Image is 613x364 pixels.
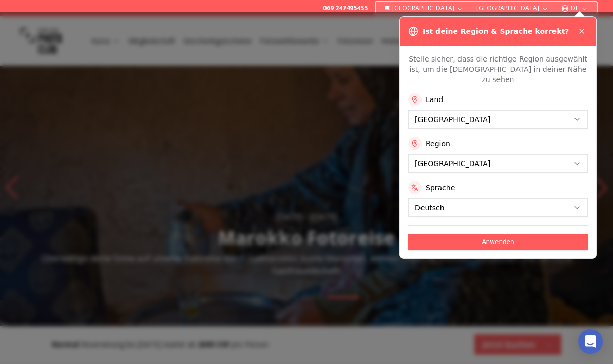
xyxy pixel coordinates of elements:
div: Open Intercom Messenger [578,329,603,354]
label: Sprache [426,183,455,193]
button: Anwenden [408,234,588,250]
button: [GEOGRAPHIC_DATA] [380,2,469,14]
button: [GEOGRAPHIC_DATA] [472,2,553,14]
p: Stelle sicher, dass die richtige Region ausgewählt ist, um die [DEMOGRAPHIC_DATA] in deiner Nähe ... [408,54,588,85]
label: Land [426,94,443,105]
h3: Ist deine Region & Sprache korrekt? [423,26,569,36]
button: DE [557,2,592,14]
label: Region [426,138,450,149]
a: 069 247495455 [323,4,368,12]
